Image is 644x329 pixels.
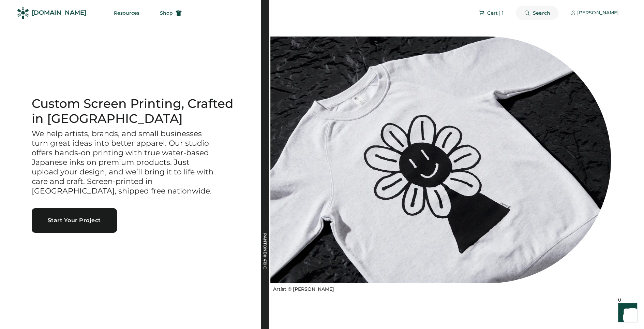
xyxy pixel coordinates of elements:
img: Rendered Logo - Screens [17,7,29,19]
button: Start Your Project [32,208,117,233]
button: Resources [106,6,148,20]
a: Artist © [PERSON_NAME] [270,283,334,293]
h1: Custom Screen Printing, Crafted in [GEOGRAPHIC_DATA] [32,96,244,126]
h3: We help artists, brands, and small businesses turn great ideas into better apparel. Our studio of... [32,129,216,196]
button: Search [516,6,558,20]
iframe: Front Chat [612,298,641,328]
div: [DOMAIN_NAME] [32,9,86,17]
div: Artist © [PERSON_NAME] [273,286,334,293]
button: Shop [152,6,190,20]
div: [PERSON_NAME] [577,10,619,16]
div: PANTONE® 419 C [263,233,267,301]
button: Cart | 1 [470,6,512,20]
span: Cart | 1 [487,11,504,15]
span: Search [533,11,550,15]
span: Shop [160,11,173,15]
